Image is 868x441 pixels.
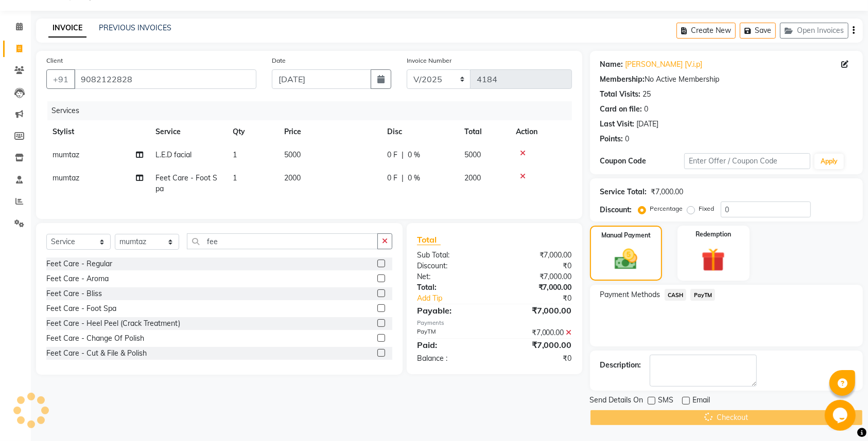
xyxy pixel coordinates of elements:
[53,150,79,159] span: mumtaz
[46,259,112,269] div: Feet Care - Regular
[417,234,441,245] span: Total
[643,89,651,100] div: 25
[464,150,481,159] span: 5000
[387,173,397,183] span: 0 F
[53,173,79,182] span: mumtaz
[600,360,641,371] div: Description:
[402,173,404,183] span: |
[494,304,579,317] div: ₹7,000.00
[46,303,116,314] div: Feet Care - Foot Spa
[825,400,858,431] iframe: chat widget
[696,230,731,239] label: Redemption
[46,69,75,89] button: +91
[626,134,630,144] div: 0
[381,120,458,143] th: Disc
[600,289,661,300] span: Payment Methods
[693,395,710,408] span: Email
[155,150,192,159] span: L.E.D facial
[494,261,579,271] div: ₹0
[694,245,733,274] img: _gift.svg
[494,282,579,293] div: ₹7,000.00
[48,19,86,38] a: INVOICE
[494,250,579,261] div: ₹7,000.00
[665,289,687,301] span: CASH
[46,273,109,284] div: Feet Care - Aroma
[409,282,494,293] div: Total:
[99,23,171,32] a: PREVIOUS INVOICES
[46,318,180,329] div: Feet Care - Heel Peel (Crack Treatment)
[272,56,286,65] label: Date
[233,173,237,182] span: 1
[780,23,848,39] button: Open Invoices
[408,173,420,183] span: 0 %
[187,233,378,249] input: Search or Scan
[658,395,674,408] span: SMS
[74,69,256,89] input: Search by Name/Mobile/Email/Code
[278,120,381,143] th: Price
[494,353,579,364] div: ₹0
[690,289,715,301] span: PayTM
[233,150,237,159] span: 1
[509,293,580,304] div: ₹0
[408,150,420,160] span: 0 %
[600,156,684,167] div: Coupon Code
[600,205,632,215] div: Discount:
[494,339,579,351] div: ₹7,000.00
[46,333,144,344] div: Feet Care - Change Of Polish
[387,150,397,160] span: 0 F
[814,154,844,169] button: Apply
[699,204,715,213] label: Fixed
[676,23,736,39] button: Create New
[227,120,278,143] th: Qty
[417,319,572,327] div: Payments
[600,187,647,197] div: Service Total:
[600,134,623,144] div: Points:
[409,293,509,304] a: Add Tip
[600,89,641,100] div: Total Visits:
[47,101,580,120] div: Services
[409,304,494,317] div: Payable:
[284,173,301,182] span: 2000
[409,339,494,351] div: Paid:
[637,119,659,130] div: [DATE]
[46,348,147,359] div: Feet Care - Cut & File & Polish
[149,120,227,143] th: Service
[626,59,703,70] a: [PERSON_NAME] [V.i.p]
[458,120,510,143] th: Total
[600,74,853,85] div: No Active Membership
[601,231,651,240] label: Manual Payment
[155,173,217,193] span: Feet Care - Foot Spa
[600,119,635,130] div: Last Visit:
[284,150,301,159] span: 5000
[645,104,649,115] div: 0
[409,250,494,261] div: Sub Total:
[600,104,643,115] div: Card on file:
[651,187,684,197] div: ₹7,000.00
[684,153,810,169] input: Enter Offer / Coupon Code
[46,288,102,299] div: Feet Care - Bliss
[607,246,645,272] img: _cash.svg
[600,59,623,70] div: Name:
[464,173,481,182] span: 2000
[409,327,494,338] div: PayTM
[46,56,63,65] label: Client
[600,74,645,85] div: Membership:
[407,56,452,65] label: Invoice Number
[590,395,644,408] span: Send Details On
[494,327,579,338] div: ₹7,000.00
[510,120,572,143] th: Action
[402,150,404,160] span: |
[409,353,494,364] div: Balance :
[650,204,683,213] label: Percentage
[46,120,149,143] th: Stylist
[494,271,579,282] div: ₹7,000.00
[409,261,494,271] div: Discount:
[409,271,494,282] div: Net:
[740,23,776,39] button: Save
